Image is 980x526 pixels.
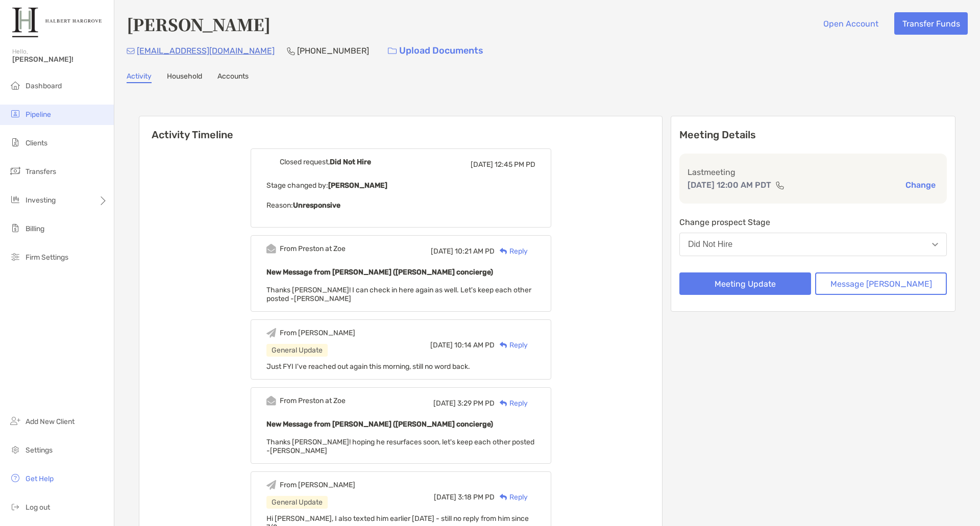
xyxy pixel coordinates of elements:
p: Last meeting [688,166,939,179]
h6: Activity Timeline [139,116,662,141]
span: Transfers [26,167,56,176]
p: [PHONE_NUMBER] [297,44,369,57]
img: clients icon [9,136,21,148]
div: Reply [495,398,528,409]
span: [DATE] [434,493,456,502]
p: Change prospect Stage [679,216,947,229]
b: Did Not Hire [330,158,371,166]
img: Event icon [266,328,276,338]
img: investing icon [9,193,21,206]
span: 3:29 PM PD [457,399,495,408]
span: Thanks [PERSON_NAME]! hoping he resurfaces soon, let's keep each other posted -[PERSON_NAME] [266,438,534,455]
span: Investing [26,196,56,205]
span: Just FYI I've reached out again this morning, still no word back. [266,362,470,371]
p: [EMAIL_ADDRESS][DOMAIN_NAME] [137,44,275,57]
span: Pipeline [26,110,51,119]
div: Closed request, [280,158,371,166]
span: Get Help [26,474,54,483]
span: [PERSON_NAME]! [12,55,108,64]
h4: [PERSON_NAME] [127,12,271,36]
span: [DATE] [431,247,453,256]
button: Change [902,180,939,190]
span: Thanks [PERSON_NAME]! I can check in here again as well. Let's keep each other posted -[PERSON_NAME] [266,286,531,303]
img: transfers icon [9,165,21,177]
span: Billing [26,224,44,233]
span: Clients [26,139,47,147]
button: Message [PERSON_NAME] [815,272,947,295]
img: Zoe Logo [12,4,102,41]
img: Reply icon [500,342,507,348]
a: Upload Documents [381,40,490,62]
b: Unresponsive [293,201,340,210]
img: settings icon [9,443,21,456]
a: Household [167,72,202,83]
img: Event icon [266,480,276,490]
div: From Preston at Zoe [280,244,346,253]
img: communication type [775,181,785,189]
span: Firm Settings [26,253,68,262]
div: Reply [495,340,528,350]
p: Stage changed by: [266,179,535,192]
div: From Preston at Zoe [280,396,346,405]
span: Log out [26,503,50,512]
img: billing icon [9,222,21,234]
img: button icon [388,47,397,55]
p: Reason: [266,199,535,212]
span: [DATE] [471,160,493,169]
span: 10:14 AM PD [454,341,495,349]
a: Activity [127,72,152,83]
p: Meeting Details [679,129,947,141]
img: Event icon [266,396,276,406]
span: 10:21 AM PD [455,247,495,256]
img: Event icon [266,244,276,254]
img: pipeline icon [9,108,21,120]
div: Did Not Hire [688,240,732,249]
b: New Message from [PERSON_NAME] ([PERSON_NAME] concierge) [266,420,493,429]
b: New Message from [PERSON_NAME] ([PERSON_NAME] concierge) [266,268,493,277]
button: Open Account [815,12,886,35]
div: General Update [266,496,328,509]
img: dashboard icon [9,79,21,91]
span: [DATE] [433,399,456,408]
div: From [PERSON_NAME] [280,329,355,337]
span: Dashboard [26,82,62,90]
img: Email Icon [127,48,135,54]
img: get-help icon [9,472,21,484]
img: Event icon [266,157,276,167]
div: Reply [495,492,528,503]
button: Transfer Funds [894,12,968,35]
div: From [PERSON_NAME] [280,481,355,489]
span: Add New Client [26,417,75,426]
img: Open dropdown arrow [932,243,938,246]
img: Reply icon [500,494,507,500]
a: Accounts [217,72,249,83]
b: [PERSON_NAME] [328,181,387,190]
img: logout icon [9,500,21,513]
span: Settings [26,446,53,455]
img: Reply icon [500,400,507,407]
img: add_new_client icon [9,415,21,427]
p: [DATE] 12:00 AM PDT [688,179,771,191]
div: Reply [495,246,528,257]
span: 3:18 PM PD [458,493,495,502]
span: 12:45 PM PD [495,160,535,169]
button: Did Not Hire [679,233,947,256]
img: Reply icon [500,248,507,255]
div: General Update [266,344,328,357]
img: Phone Icon [287,47,295,55]
button: Meeting Update [679,272,811,295]
span: [DATE] [430,341,453,349]
img: firm-settings icon [9,251,21,263]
